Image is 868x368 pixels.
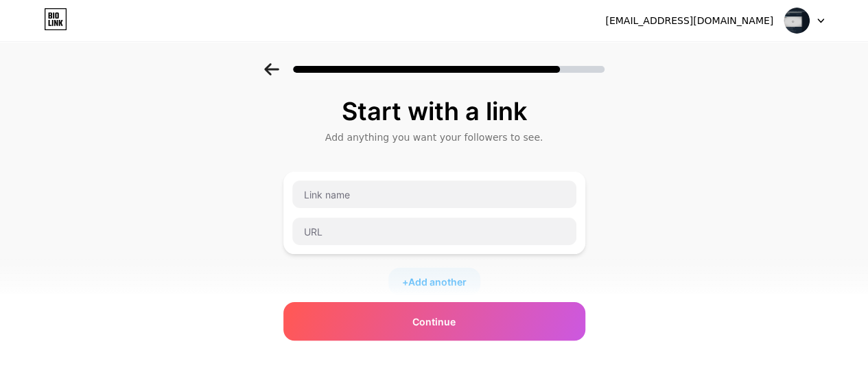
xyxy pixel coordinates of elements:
img: shahzod1 [784,8,810,34]
div: Socials [283,328,585,342]
span: Add another [408,275,467,289]
input: URL [292,218,576,245]
div: Add anything you want your followers to see. [290,130,578,144]
div: + [388,268,480,295]
div: Start with a link [290,97,578,125]
input: Link name [292,181,576,208]
span: Continue [412,314,456,329]
div: [EMAIL_ADDRESS][DOMAIN_NAME] [605,14,773,28]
